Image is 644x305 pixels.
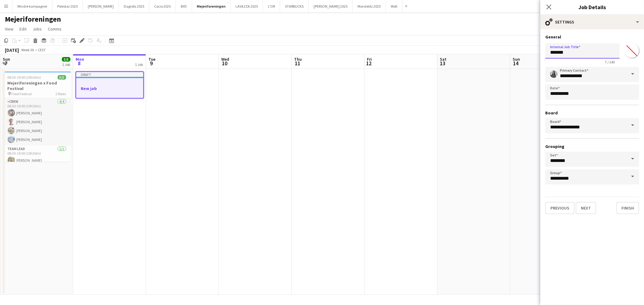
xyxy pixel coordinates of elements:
h3: General [545,34,639,40]
a: Comms [45,25,64,33]
button: Cocio 2025 [149,0,176,12]
h3: Job Details [540,3,644,11]
span: 10 [220,60,229,67]
div: Draft [76,72,143,77]
button: [PERSON_NAME] [83,0,119,12]
app-job-card: 08:30-19:00 (10h30m)5/5Mejeriforeningen x Food Festival Food Festival2 RolesCrew4/408:30-19:00 (1... [3,71,71,162]
button: Mejeriforeningen [192,0,231,12]
span: Sun [3,56,10,62]
a: Edit [17,25,29,33]
span: 14 [512,60,520,67]
button: Finish [616,202,639,214]
span: Sun [513,56,520,62]
button: STARBUCKS [280,0,309,12]
button: Wolt [386,0,403,12]
span: Wed [221,56,229,62]
h3: New job [76,86,143,91]
a: Jobs [30,25,44,33]
span: 13 [439,60,447,67]
button: Polestar 2025 [52,0,83,12]
div: [DATE] [5,47,19,53]
button: Next [576,202,596,214]
span: Thu [294,56,302,62]
span: Sat [440,56,447,62]
div: Settings [540,15,644,29]
h1: Mejeriforeningen [5,15,61,24]
button: Mondeléz 2025 [353,0,386,12]
div: 1 Job [62,62,70,67]
span: View [5,26,13,32]
div: 1 Job [135,62,143,67]
button: LAVAZZA 2025 [231,0,263,12]
button: BYD [176,0,192,12]
span: 7 [2,60,10,67]
span: 11 [293,60,302,67]
h3: Mejeriforeningen x Food Festival [3,80,71,91]
app-card-role: Crew4/408:30-19:00 (10h30m)[PERSON_NAME][PERSON_NAME][PERSON_NAME][PERSON_NAME] [3,98,71,145]
span: 08:30-19:00 (10h30m) [8,75,41,80]
span: Edit [20,26,27,32]
span: 5/5 [58,75,66,80]
span: 5/5 [62,57,70,62]
button: [PERSON_NAME] 2025 [309,0,353,12]
span: Comms [48,26,62,32]
button: Dagrofa 2025 [119,0,149,12]
span: 2 Roles [56,91,66,96]
span: Jobs [33,26,42,32]
div: CEST [38,48,46,52]
span: Fri [367,56,372,62]
app-card-role: Team Lead1/108:30-19:00 (10h30m)[PERSON_NAME] [3,145,71,166]
span: Tue [148,56,155,62]
h3: Board [545,110,639,116]
span: Week 36 [20,48,35,52]
span: 12 [366,60,372,67]
button: Previous [545,202,575,214]
span: Mon [76,56,84,62]
button: Mindre kampagner [12,0,52,12]
span: 8 [75,60,84,67]
app-job-card: DraftNew job [76,71,144,99]
button: L'OR [263,0,280,12]
h3: Grouping [545,144,639,149]
a: View [2,25,16,33]
span: Food Festival [12,91,32,96]
span: 7 / 140 [600,60,620,64]
span: 9 [148,60,155,67]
